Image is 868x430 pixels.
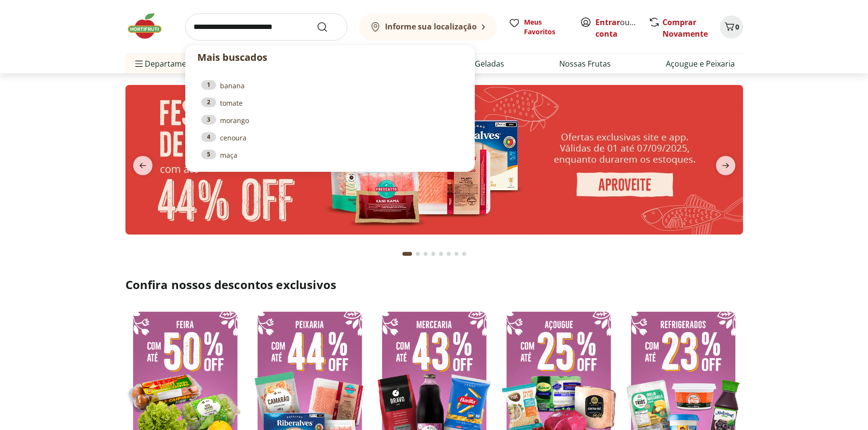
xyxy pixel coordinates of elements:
[445,242,453,265] button: Go to page 6 from fs-carousel
[662,17,708,39] a: Comprar Novamente
[595,17,648,39] a: Criar conta
[201,115,459,125] a: 3morango
[509,17,568,37] a: Meus Favoritos
[437,242,445,265] button: Go to page 5 from fs-carousel
[125,12,174,41] img: Hortifruti
[708,156,743,175] button: next
[559,58,611,69] a: Nossas Frutas
[201,97,216,107] div: 2
[201,97,459,108] a: 2tomate
[414,242,422,265] button: Go to page 2 from fs-carousel
[422,242,429,265] button: Go to page 3 from fs-carousel
[133,52,203,75] span: Departamentos
[201,115,216,125] div: 3
[201,132,459,143] a: 4cenoura
[201,80,216,90] div: 1
[125,156,160,175] button: previous
[460,242,468,265] button: Go to page 8 from fs-carousel
[735,22,739,31] span: 0
[595,17,620,28] a: Entrar
[720,15,743,39] button: Carrinho
[201,150,216,159] div: 5
[666,58,735,69] a: Açougue e Peixaria
[595,16,638,40] span: ou
[133,52,145,75] button: Menu
[125,277,743,292] h2: Confira nossos descontos exclusivos
[201,150,459,160] a: 5maça
[385,21,477,32] b: Informe sua localização
[197,50,463,65] p: Mais buscados
[359,14,497,41] button: Informe sua localização
[201,80,459,91] a: 1banana
[185,14,347,41] input: search
[453,242,460,265] button: Go to page 7 from fs-carousel
[317,21,340,33] button: Submit Search
[524,17,568,37] span: Meus Favoritos
[400,242,414,265] button: Current page from fs-carousel
[201,132,216,142] div: 4
[429,242,437,265] button: Go to page 4 from fs-carousel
